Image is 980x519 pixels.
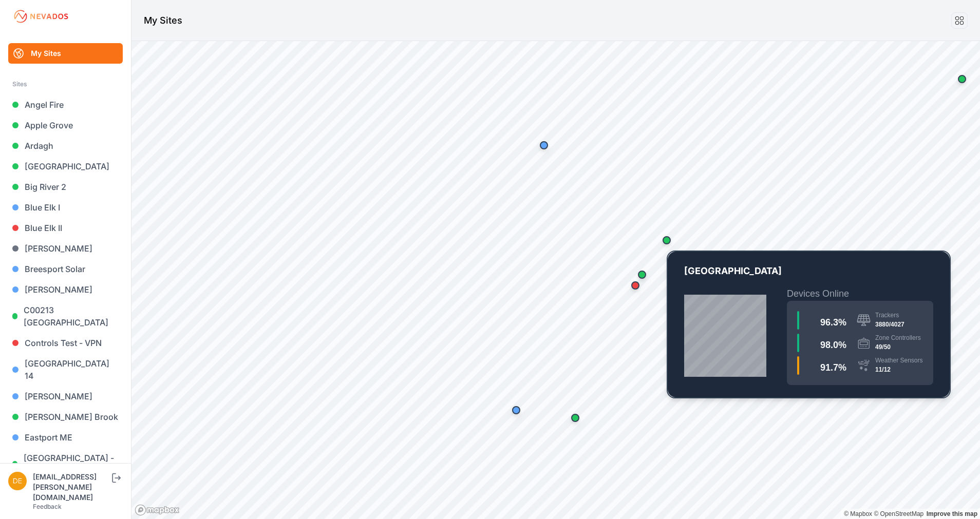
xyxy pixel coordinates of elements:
[8,279,123,300] a: [PERSON_NAME]
[8,197,123,218] a: Blue Elk I
[874,510,924,517] a: OpenStreetMap
[844,510,872,517] a: Mapbox
[8,136,123,156] a: Ardagh
[875,364,923,375] div: 11/12
[565,408,586,428] div: Map marker
[12,78,119,90] div: Sites
[8,177,123,197] a: Big River 2
[625,275,646,296] div: Map marker
[8,238,123,259] a: [PERSON_NAME]
[506,400,526,420] div: Map marker
[8,353,123,386] a: [GEOGRAPHIC_DATA] 14
[8,386,123,407] a: [PERSON_NAME]
[8,259,123,279] a: Breesport Solar
[8,94,123,115] a: Angel Fire
[927,510,977,517] a: Map feedback
[534,135,554,156] div: Map marker
[8,407,123,427] a: [PERSON_NAME] Brook
[8,115,123,136] a: Apple Grove
[144,13,182,28] h1: My Sites
[33,503,62,510] a: Feedback
[787,286,933,301] h2: Devices Online
[668,252,950,397] a: VA-02
[875,319,904,330] div: 3880/4027
[952,69,972,89] div: Map marker
[820,340,846,350] span: 98.0 %
[8,448,123,480] a: [GEOGRAPHIC_DATA] - North
[820,317,846,328] span: 96.3 %
[875,311,904,319] div: Trackers
[8,156,123,177] a: [GEOGRAPHIC_DATA]
[875,334,921,342] div: Zone Controllers
[131,41,980,519] canvas: Map
[8,427,123,448] a: Eastport ME
[8,333,123,353] a: Controls Test - VPN
[656,230,677,251] div: Map marker
[820,362,846,373] span: 91.7 %
[632,264,652,285] div: Map marker
[875,342,921,352] div: 49/50
[875,356,923,364] div: Weather Sensors
[684,264,933,286] p: [GEOGRAPHIC_DATA]
[12,8,70,25] img: Nevados
[135,504,180,516] a: Mapbox logo
[33,472,110,503] div: [EMAIL_ADDRESS][PERSON_NAME][DOMAIN_NAME]
[8,218,123,238] a: Blue Elk II
[8,300,123,333] a: C00213 [GEOGRAPHIC_DATA]
[8,472,27,490] img: devin.martin@nevados.solar
[8,43,123,64] a: My Sites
